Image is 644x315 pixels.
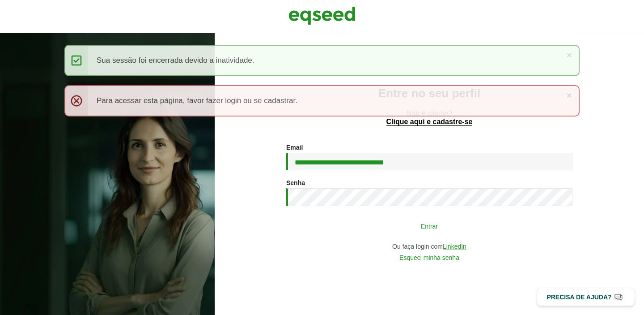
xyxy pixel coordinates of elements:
[286,243,572,250] div: Ou faça login com
[443,243,466,250] a: LinkedIn
[64,45,580,76] div: Sua sessão foi encerrada devido a inatividade.
[64,85,580,117] div: Para acessar esta página, favor fazer login ou se cadastrar.
[399,255,459,261] a: Esqueci minha senha
[313,217,546,234] button: Entrar
[286,144,303,151] label: Email
[567,91,572,100] a: ×
[286,180,305,186] label: Senha
[567,50,572,60] a: ×
[288,4,356,27] img: EqSeed Logo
